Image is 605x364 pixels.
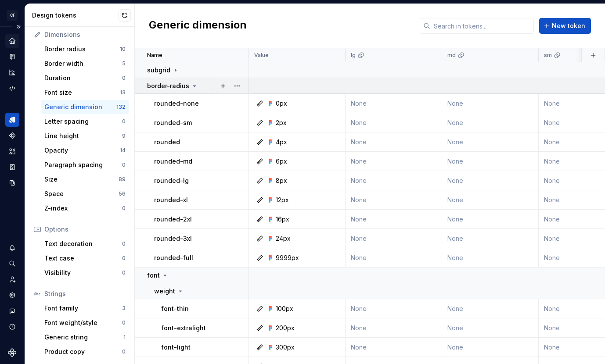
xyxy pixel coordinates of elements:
[154,196,188,204] p: rounded-xl
[119,176,126,183] div: 89
[44,333,123,342] div: Generic string
[122,161,126,168] div: 0
[32,11,119,20] div: Design tokens
[41,71,129,85] a: Duration0
[430,18,534,34] input: Search in tokens...
[41,172,129,186] a: Size89
[123,334,126,341] div: 1
[122,269,126,276] div: 0
[8,348,17,357] svg: Supernova Logo
[147,82,189,90] p: border-radius
[116,103,126,111] div: 132
[442,94,539,113] td: None
[346,248,442,268] td: None
[5,272,19,286] a: Invite team
[5,144,19,158] a: Assets
[346,152,442,171] td: None
[41,143,129,157] a: Opacity14
[44,347,122,356] div: Product copy
[147,271,160,280] p: font
[154,176,189,185] p: rounded-lg
[41,251,129,265] a: Text case0
[5,50,19,64] div: Documentation
[552,21,585,30] span: New token
[346,299,442,318] td: None
[5,128,19,143] a: Components
[5,176,19,190] div: Data sources
[44,239,122,248] div: Text decoration
[44,175,119,184] div: Size
[44,30,126,39] div: Dimensions
[7,10,18,21] div: CF
[442,113,539,132] td: None
[276,138,287,146] div: 4px
[5,34,19,48] div: Home
[44,189,119,198] div: Space
[346,210,442,229] td: None
[442,171,539,190] td: None
[276,215,289,224] div: 16px
[346,94,442,113] td: None
[44,204,122,213] div: Z-index
[44,318,122,327] div: Font weight/style
[442,299,539,318] td: None
[44,103,116,111] div: Generic dimension
[276,176,287,185] div: 8px
[44,304,122,313] div: Font family
[442,132,539,152] td: None
[147,66,170,75] p: subgrid
[41,301,129,315] a: Font family3
[154,118,192,127] p: rounded-sm
[147,52,162,59] p: Name
[161,343,191,352] p: font-light
[346,338,442,357] td: None
[41,86,129,100] a: Font size13
[161,324,206,332] p: font-extralight
[122,240,126,247] div: 0
[447,52,456,59] p: md
[5,288,19,302] a: Settings
[41,201,129,215] a: Z-index0
[44,146,120,155] div: Opacity
[346,190,442,210] td: None
[44,59,122,68] div: Border width
[12,21,25,33] button: Expand sidebar
[122,255,126,262] div: 0
[276,234,291,243] div: 24px
[442,318,539,338] td: None
[122,75,126,82] div: 0
[41,158,129,172] a: Paragraph spacing0
[154,287,175,296] p: weight
[5,81,19,95] a: Code automation
[442,152,539,171] td: None
[44,268,122,277] div: Visibility
[154,253,193,262] p: rounded-full
[276,99,287,108] div: 0px
[154,138,180,146] p: rounded
[41,266,129,280] a: Visibility0
[122,118,126,125] div: 0
[5,113,19,127] div: Design tokens
[44,117,122,126] div: Letter spacing
[41,57,129,71] a: Border width5
[5,241,19,255] button: Notifications
[276,343,295,352] div: 300px
[154,99,199,108] p: rounded-none
[5,160,19,174] div: Storybook stories
[346,229,442,248] td: None
[442,229,539,248] td: None
[5,257,19,271] button: Search ⌘K
[346,171,442,190] td: None
[276,118,287,127] div: 2px
[122,305,126,312] div: 3
[2,6,23,25] button: CF
[5,304,19,318] button: Contact support
[44,45,120,54] div: Border radius
[120,46,126,53] div: 10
